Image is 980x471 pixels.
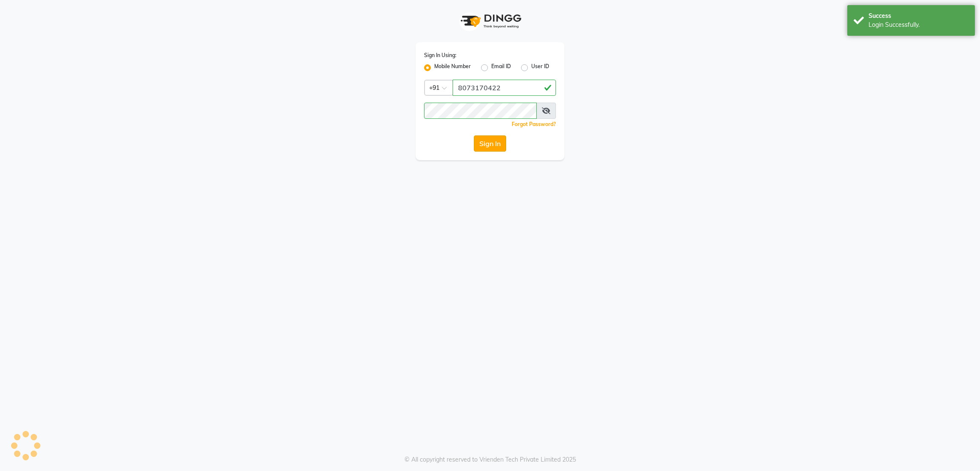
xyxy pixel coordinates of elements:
input: Username [453,80,556,96]
label: Email ID [491,63,511,73]
label: Mobile Number [434,63,471,73]
div: Login Successfully. [869,20,969,29]
input: Username [424,103,537,119]
img: logo1.svg [456,9,524,34]
div: Success [869,11,969,20]
button: Sign In [474,135,506,152]
a: Forgot Password? [512,121,556,127]
label: Sign In Using: [424,52,456,59]
label: User ID [531,63,549,73]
